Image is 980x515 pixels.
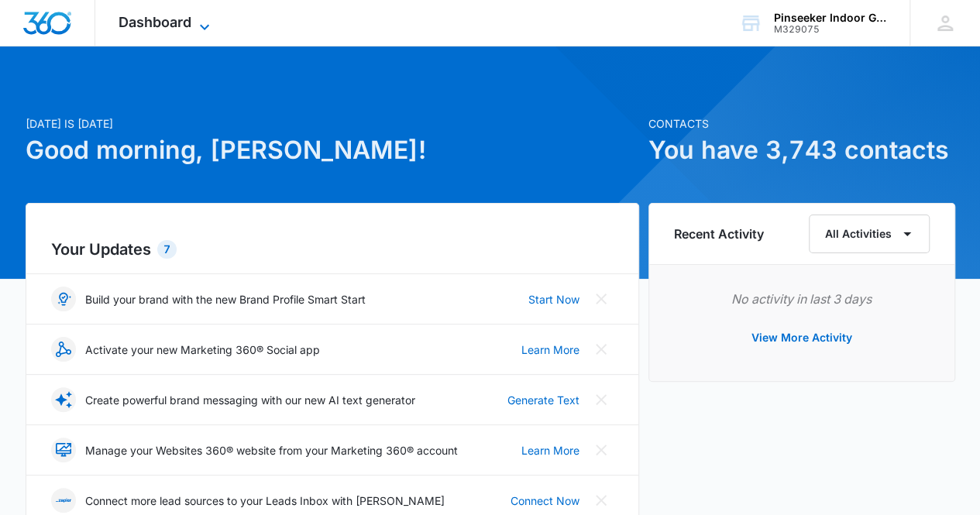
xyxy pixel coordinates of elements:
h2: Your Updates [51,238,614,261]
h1: Good morning, [PERSON_NAME]! [26,132,639,169]
p: Connect more lead sources to your Leads Inbox with [PERSON_NAME] [85,493,445,509]
div: account id [774,24,887,35]
button: View More Activity [736,319,868,356]
p: Activate your new Marketing 360® Social app [85,342,320,358]
a: Connect Now [511,493,579,509]
span: Dashboard [119,14,191,30]
div: account name [774,12,887,24]
a: Start Now [528,291,579,307]
p: [DATE] is [DATE] [26,115,639,132]
p: Create powerful brand messaging with our new AI text generator [85,392,415,408]
h6: Recent Activity [674,225,764,243]
button: All Activities [809,215,930,253]
button: Close [589,387,614,412]
button: Close [589,488,614,513]
button: Close [589,438,614,462]
div: 7 [157,240,177,259]
a: Generate Text [507,392,579,408]
button: Close [589,287,614,311]
a: Learn More [521,342,579,358]
p: Build your brand with the new Brand Profile Smart Start [85,291,366,307]
p: No activity in last 3 days [674,290,930,308]
h1: You have 3,743 contacts [648,132,955,169]
a: Learn More [521,442,579,458]
p: Contacts [648,115,955,132]
button: Close [589,337,614,362]
p: Manage your Websites 360® website from your Marketing 360® account [85,442,458,458]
